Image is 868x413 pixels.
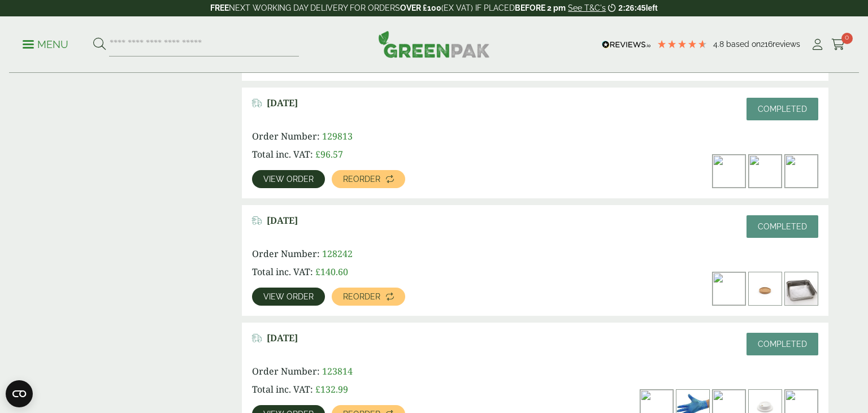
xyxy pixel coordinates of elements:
[315,383,320,395] span: £
[343,293,380,301] span: Reorder
[841,33,853,44] span: 0
[23,38,68,49] a: Menu
[713,155,745,188] img: dsc_ad7_3190a_2-300x200.jpg
[831,36,845,53] a: 0
[252,365,320,377] span: Order Number:
[400,3,441,12] strong: OVER £100
[646,3,658,12] span: left
[343,175,380,183] span: Reorder
[6,380,33,407] button: Open CMP widget
[785,155,818,188] img: 12oz-Green-Effect-Double-Wall-Hot-Drink-Cup-300x200.jpg
[315,148,343,160] bdi: 96.57
[315,266,320,278] span: £
[785,272,818,305] img: 3010051-No.9-Deep-Foil-Container-300x300.jpg
[515,3,566,12] strong: BEFORE 2 pm
[315,148,320,160] span: £
[378,31,490,58] img: GreenPak Supplies
[267,98,298,108] span: [DATE]
[252,247,320,260] span: Order Number:
[315,383,348,395] bdi: 132.99
[23,38,68,51] p: Menu
[252,130,320,142] span: Order Number:
[758,222,807,231] span: Completed
[252,148,313,160] span: Total inc. VAT:
[772,40,800,49] span: reviews
[263,293,314,301] span: View order
[332,170,405,188] a: Reorder
[749,155,782,188] img: IMG_5408-e1617887135179-300x272.jpg
[267,333,298,344] span: [DATE]
[568,3,606,12] a: See T&C's
[618,3,645,12] span: 2:26:45
[267,215,298,226] span: [DATE]
[332,288,405,306] a: Reorder
[322,247,353,260] span: 128242
[761,40,772,49] span: 216
[263,175,314,183] span: View order
[831,39,845,50] i: Cart
[713,272,745,305] img: Kraft-12oz-with-Pasta-300x200.jpg
[252,266,313,278] span: Total inc. VAT:
[758,105,807,114] span: Completed
[758,340,807,349] span: Completed
[657,39,708,49] div: 4.79 Stars
[315,266,348,278] bdi: 140.60
[252,383,313,395] span: Total inc. VAT:
[252,288,325,306] a: View order
[322,130,353,142] span: 129813
[713,40,726,49] span: 4.8
[210,3,229,12] strong: FREE
[602,41,651,49] img: REVIEWS.io
[252,170,325,188] a: View order
[810,39,824,50] i: My Account
[322,365,353,377] span: 123814
[749,272,782,305] img: Cardboard-Lid.jpg-ezgif.com-webp-to-jpg-converter-2-300x196.jpg
[726,40,761,49] span: Based on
